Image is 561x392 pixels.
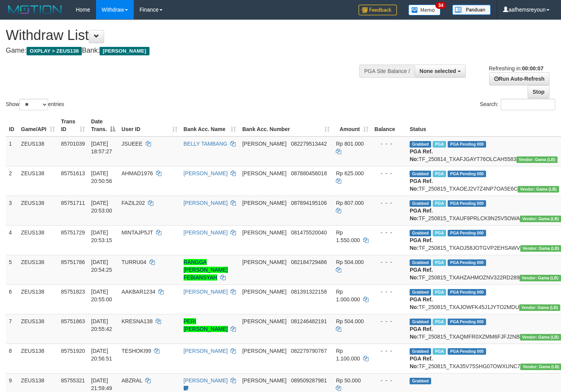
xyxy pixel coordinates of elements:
span: Copy 087894195106 to clipboard [291,200,327,206]
span: Marked by aafanarl [433,141,446,148]
span: Rp 1.000.000 [336,289,360,302]
span: Rp 801.000 [336,141,363,147]
div: - - - [375,347,404,355]
td: 6 [6,284,18,314]
button: None selected [415,65,466,78]
span: Vendor URL: https://dashboard.q2checkout.com/secure [516,156,558,163]
span: Vendor URL: https://dashboard.q2checkout.com/secure [519,304,561,311]
b: PGA Ref. No: [410,296,433,310]
a: [PERSON_NAME] [184,289,228,295]
th: Game/API: activate to sort column ascending [18,115,58,136]
div: - - - [375,288,404,296]
td: ZEUS138 [18,314,58,344]
span: 85755321 [61,377,85,384]
span: 85751823 [61,289,85,295]
h4: Game: Bank: [6,47,366,55]
span: [DATE] 21:59:49 [91,377,112,391]
img: panduan.png [452,5,491,15]
th: Amount: activate to sort column ascending [333,115,371,136]
td: ZEUS138 [18,255,58,284]
span: Copy 081391322158 to clipboard [291,289,327,295]
a: BELLY TAMBANG [184,141,227,147]
span: Grabbed [410,230,431,236]
td: 2 [6,166,18,196]
span: TESHOKI99 [121,348,151,354]
span: Rp 1.100.000 [336,348,360,362]
span: Marked by aafRornrotha [433,171,446,177]
a: RANGGA [PERSON_NAME] FEBIANSYAH [184,259,228,281]
span: None selected [420,68,456,74]
span: Rp 504.000 [336,318,363,324]
span: [DATE] 20:55:42 [91,318,112,332]
td: ZEUS138 [18,136,58,166]
span: Rp 50.000 [336,377,361,384]
div: - - - [375,140,404,148]
span: Copy 087880456018 to clipboard [291,170,327,176]
span: Grabbed [410,259,431,266]
a: [PERSON_NAME] [184,229,228,236]
span: [PERSON_NAME] [242,377,286,384]
input: Search: [501,99,555,110]
td: 7 [6,314,18,344]
img: Feedback.jpg [359,5,397,15]
b: PGA Ref. No: [410,237,433,251]
span: [DATE] 20:53:15 [91,229,112,243]
span: Grabbed [410,141,431,148]
span: [DATE] 20:56:51 [91,348,112,362]
a: Stop [528,85,549,98]
td: 4 [6,225,18,255]
span: AAKBAR1234 [121,289,155,295]
a: [PERSON_NAME] [184,377,228,384]
span: Vendor URL: https://dashboard.q2checkout.com/secure [520,275,561,281]
span: PGA Pending [448,200,486,207]
span: JSUEEE [121,141,142,147]
th: User ID: activate to sort column ascending [118,115,180,136]
td: ZEUS138 [18,284,58,314]
th: Bank Acc. Number: activate to sort column ascending [239,115,333,136]
a: Run Auto-Refresh [489,72,549,85]
th: Bank Acc. Name: activate to sort column ascending [181,115,239,136]
span: Grabbed [410,378,431,384]
span: OXPLAY > ZEUS138 [27,47,82,55]
span: [DATE] 20:53:00 [91,200,112,214]
label: Search: [480,99,555,110]
div: - - - [375,199,404,207]
td: ZEUS138 [18,344,58,373]
span: [PERSON_NAME] [242,141,286,147]
span: 85751920 [61,348,85,354]
span: PGA Pending [448,348,486,355]
span: Grabbed [410,200,431,207]
span: Marked by aafanarl [433,259,446,266]
span: Marked by aafanarl [433,230,446,236]
span: 85701039 [61,141,85,147]
span: 85751729 [61,229,85,236]
span: Refreshing in: [489,65,543,71]
span: Marked by aafanarl [433,319,446,325]
span: 34 [435,2,446,9]
td: 1 [6,136,18,166]
span: 85751613 [61,170,85,176]
b: PGA Ref. No: [410,267,433,281]
select: Showentries [19,99,48,110]
span: PGA Pending [448,289,486,296]
span: [PERSON_NAME] [242,229,286,236]
span: 85751863 [61,318,85,324]
b: PGA Ref. No: [410,178,433,192]
span: Grabbed [410,319,431,325]
span: 85751711 [61,200,85,206]
span: Copy 081246482191 to clipboard [291,318,327,324]
td: ZEUS138 [18,196,58,225]
td: 8 [6,344,18,373]
span: Copy 082279790767 to clipboard [291,348,327,354]
span: FAZIL202 [121,200,145,206]
span: Marked by aafanarl [433,348,446,355]
span: [DATE] 18:57:27 [91,141,112,154]
td: 5 [6,255,18,284]
span: Rp 1.550.000 [336,229,360,243]
span: Copy 081475520040 to clipboard [291,229,327,236]
div: - - - [375,377,404,384]
span: [PERSON_NAME] [100,47,149,55]
div: - - - [375,317,404,325]
a: [PERSON_NAME] [184,200,228,206]
span: [PERSON_NAME] [242,170,286,176]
